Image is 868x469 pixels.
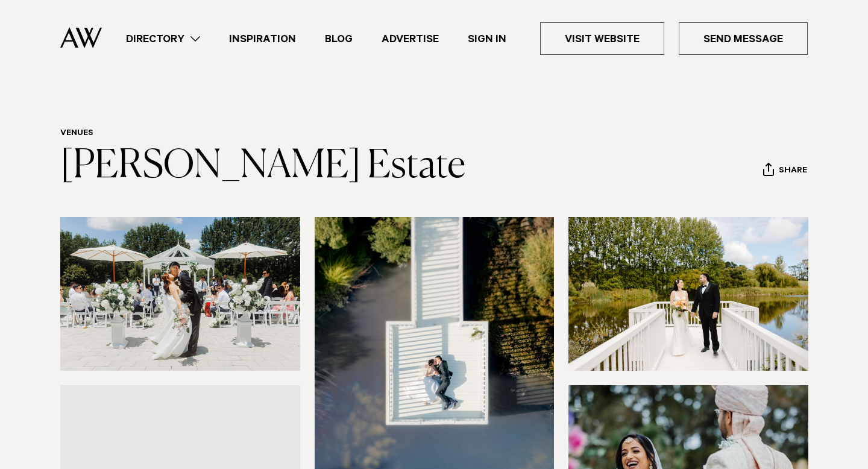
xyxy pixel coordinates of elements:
a: Inspiration [215,31,310,47]
a: [PERSON_NAME] Estate [60,147,465,186]
span: Share [779,166,807,177]
a: Venues [60,129,93,139]
img: lakeside wedding venue auckland [568,217,808,371]
button: Share [763,162,808,180]
img: Auckland Weddings Logo [60,27,102,48]
a: Advertise [367,31,453,47]
a: Visit Website [540,22,664,55]
a: Sign In [453,31,521,47]
a: Blog [310,31,367,47]
img: wedding couple abel estate [60,217,300,371]
a: Send Message [679,22,808,55]
a: Directory [112,31,215,47]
